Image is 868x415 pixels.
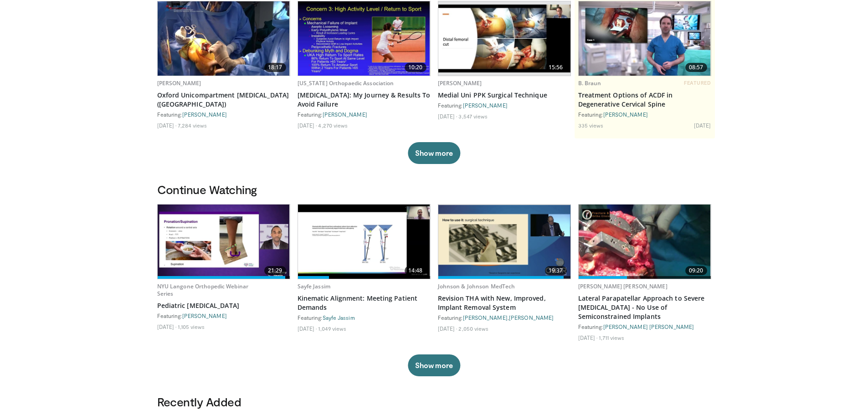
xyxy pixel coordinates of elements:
[545,63,567,72] span: 15:56
[178,122,207,129] li: 7,284 views
[578,294,711,321] a: Lateral Parapatellar Approach to Severe [MEDICAL_DATA] - No Use of Semiconstrained Implants
[545,266,567,275] span: 19:37
[157,91,290,109] a: Oxford Unicompartment [MEDICAL_DATA] ([GEOGRAPHIC_DATA])
[178,323,205,330] li: 1,105 views
[158,1,290,76] img: e6f05148-0552-4775-ab59-e5595e859885.620x360_q85_upscale.jpg
[438,1,570,76] a: 15:56
[318,122,348,129] li: 4,270 views
[298,122,317,129] li: [DATE]
[157,282,249,297] a: NYU Langone Orthopedic Webinar Series
[578,334,598,341] li: [DATE]
[579,1,711,76] a: 08:57
[298,294,431,312] a: Kinematic Alignment: Meeting Patient Demands
[438,325,457,332] li: [DATE]
[157,323,177,330] li: [DATE]
[438,282,515,290] a: Johnson & Johnson MedTech
[264,63,286,72] span: 18:17
[408,354,460,376] button: Show more
[298,205,430,279] a: 14:48
[579,205,711,279] img: e5fadd3a-8845-47e4-8343-b843ad3e7c93.620x360_q85_upscale.jpg
[182,313,227,319] a: [PERSON_NAME]
[158,1,290,76] a: 18:17
[323,314,355,321] a: Sayfe Jassim
[405,63,426,72] span: 10:20
[157,79,201,87] a: [PERSON_NAME]
[298,325,317,332] li: [DATE]
[579,1,711,76] img: 009a77ed-cfd7-46ce-89c5-e6e5196774e0.620x360_q85_upscale.jpg
[599,334,624,341] li: 1,711 views
[694,122,711,129] li: [DATE]
[458,325,488,332] li: 2,050 views
[438,5,570,72] img: 80405c95-6aea-4cda-9869-70f6c93ce453.620x360_q85_upscale.jpg
[438,79,482,87] a: [PERSON_NAME]
[264,266,286,275] span: 21:29
[157,122,177,129] li: [DATE]
[578,79,601,87] a: B. Braun
[157,182,711,197] h3: Continue Watching
[182,111,227,118] a: [PERSON_NAME]
[438,205,570,278] img: 9517a7b7-3955-4e04-bf19-7ba39c1d30c4.620x360_q85_upscale.jpg
[298,91,431,109] a: [MEDICAL_DATA]: My Journey & Results To Avoid Failure
[578,323,711,330] div: Featuring:
[298,205,430,279] img: aee91716-bbe8-4a9d-a814-935458821131.620x360_q85_upscale.jpg
[158,205,290,279] img: b1546aea-ff54-4de3-9e80-6a92edc2af3e.620x360_q85_upscale.jpg
[408,142,460,164] button: Show more
[458,113,488,120] li: 3,547 views
[323,111,367,118] a: [PERSON_NAME]
[438,113,457,120] li: [DATE]
[578,91,711,109] a: Treatment Options of ACDF in Degenerative Cervical Spine
[158,205,290,279] a: 21:29
[684,80,711,86] span: FEATURED
[603,323,694,330] a: [PERSON_NAME] [PERSON_NAME]
[298,79,394,87] a: [US_STATE] Orthopaedic Association
[157,301,290,310] a: Pediatric [MEDICAL_DATA]
[685,266,707,275] span: 09:20
[463,102,508,108] a: [PERSON_NAME]
[298,282,330,290] a: Sayfe Jassim
[298,314,431,321] div: Featuring:
[298,111,431,118] div: Featuring:
[685,63,707,72] span: 08:57
[578,282,668,290] a: [PERSON_NAME] [PERSON_NAME]
[298,1,430,76] a: 10:20
[298,1,430,76] img: 96cc2583-08ec-4ecc-bcc5-b0da979cce6a.620x360_q85_upscale.jpg
[578,111,711,118] div: Featuring:
[578,122,604,129] li: 335 views
[438,314,571,321] div: Featuring: ,
[438,91,571,100] a: Medial Uni PPK Surgical Technique
[509,314,554,321] a: [PERSON_NAME]
[157,111,290,118] div: Featuring:
[157,312,290,319] div: Featuring:
[405,266,426,275] span: 14:48
[438,294,571,312] a: Revision THA with New, Improved, Implant Removal System
[318,325,346,332] li: 1,049 views
[438,205,570,279] a: 19:37
[603,111,648,118] a: [PERSON_NAME]
[463,314,508,321] a: [PERSON_NAME]
[157,395,711,409] h3: Recently Added
[438,102,571,109] div: Featuring:
[579,205,711,279] a: 09:20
